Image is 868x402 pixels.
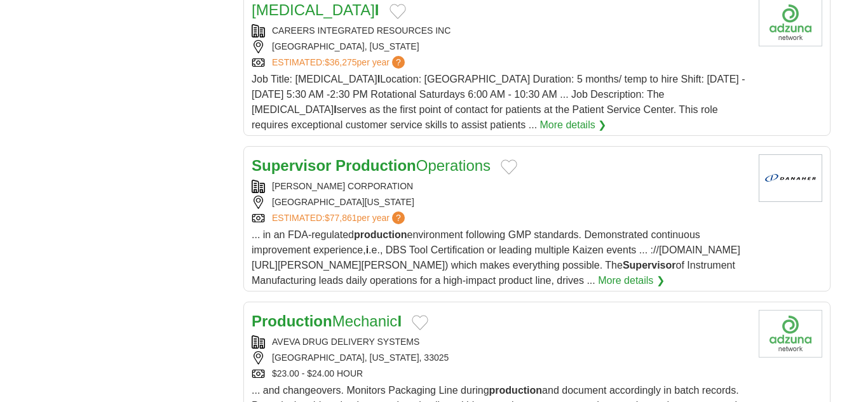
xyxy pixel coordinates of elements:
a: ESTIMATED:$77,861per year? [272,211,407,225]
span: ? [392,56,405,69]
strong: Supervisor [252,157,331,174]
strong: i [366,245,369,255]
a: [MEDICAL_DATA]I [252,1,379,18]
div: [GEOGRAPHIC_DATA], [US_STATE] [252,40,749,53]
strong: I [375,1,379,18]
a: More details ❯ [540,117,607,133]
span: ... in an FDA-regulated environment following GMP standards. Demonstrated continuous improvement ... [252,229,740,286]
strong: Production [336,157,416,174]
div: $23.00 - $24.00 HOUR [252,367,749,380]
span: Job Title: [MEDICAL_DATA] Location: [GEOGRAPHIC_DATA] Duration: 5 months/ temp to hire Shift: [DA... [252,74,745,130]
strong: I [377,74,380,84]
strong: Supervisor [623,260,676,271]
img: Danaher Corporation logo [759,154,822,202]
strong: production [354,229,407,240]
strong: I [334,104,336,115]
a: Supervisor ProductionOperations [252,157,491,174]
a: [PERSON_NAME] CORPORATION [272,181,413,191]
span: ? [392,211,405,224]
div: [GEOGRAPHIC_DATA], [US_STATE], 33025 [252,351,749,365]
img: Company logo [759,310,822,358]
div: [GEOGRAPHIC_DATA][US_STATE] [252,196,749,209]
strong: production [489,385,543,396]
span: $77,861 [325,213,357,223]
button: Add to favorite jobs [390,4,406,19]
div: CAREERS INTEGRATED RESOURCES INC [252,24,749,37]
button: Add to favorite jobs [501,159,517,175]
div: AVEVA DRUG DELIVERY SYSTEMS [252,335,749,349]
a: ESTIMATED:$36,275per year? [272,56,407,69]
strong: Production [252,312,332,330]
a: More details ❯ [598,273,665,288]
button: Add to favorite jobs [412,315,428,330]
strong: I [397,312,402,330]
a: ProductionMechanicI [252,312,402,330]
span: $36,275 [325,57,357,67]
